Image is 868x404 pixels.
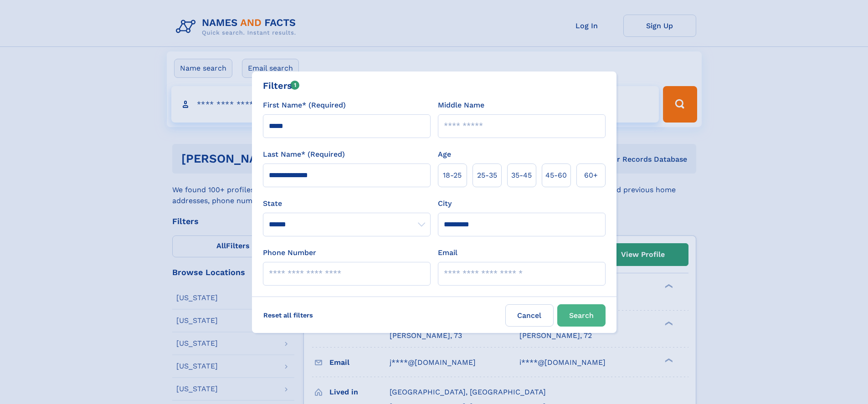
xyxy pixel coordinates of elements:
[438,198,452,209] label: City
[438,149,451,160] label: Age
[545,170,567,181] span: 45‑60
[511,170,532,181] span: 35‑45
[584,170,598,181] span: 60+
[263,247,316,258] label: Phone Number
[263,79,300,92] div: Filters
[438,100,484,111] label: Middle Name
[263,198,431,209] label: State
[263,149,345,160] label: Last Name* (Required)
[443,170,462,181] span: 18‑25
[505,304,554,327] label: Cancel
[438,247,457,258] label: Email
[477,170,497,181] span: 25‑35
[557,304,606,327] button: Search
[263,100,346,111] label: First Name* (Required)
[257,304,319,326] label: Reset all filters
